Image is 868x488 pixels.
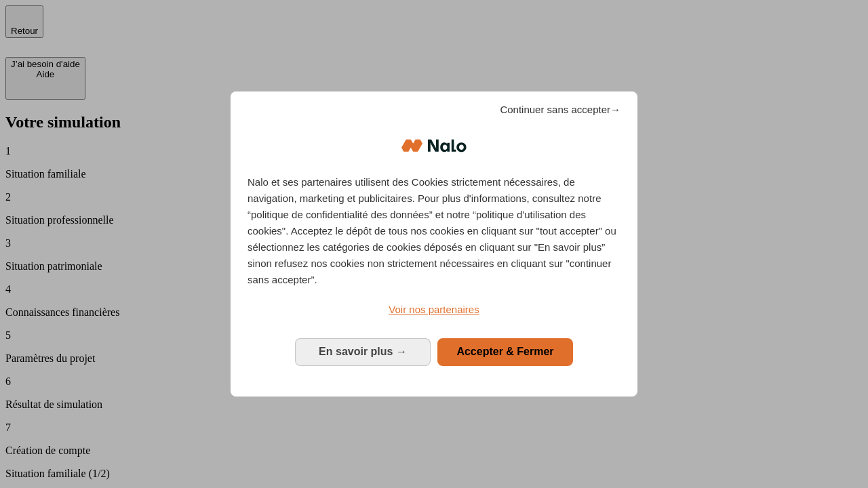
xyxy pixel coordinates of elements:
a: Voir nos partenaires [248,302,620,318]
span: En savoir plus → [319,346,407,357]
img: Logo [401,125,467,166]
span: Voir nos partenaires [389,304,479,315]
span: Continuer sans accepter→ [500,102,620,118]
p: Nalo et ses partenaires utilisent des Cookies strictement nécessaires, de navigation, marketing e... [248,174,620,288]
div: Bienvenue chez Nalo Gestion du consentement [231,91,637,396]
button: En savoir plus: Configurer vos consentements [295,338,431,365]
span: Accepter & Fermer [456,346,553,357]
button: Accepter & Fermer: Accepter notre traitement des données et fermer [437,338,573,365]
